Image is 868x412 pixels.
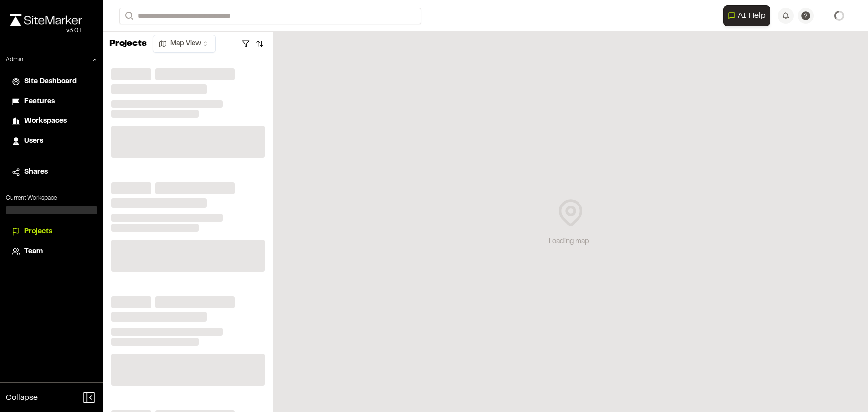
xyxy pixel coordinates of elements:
[12,246,92,257] a: Team
[12,167,92,178] a: Shares
[10,26,82,35] div: Oh geez...please don't...
[723,5,770,26] button: Open AI Assistant
[12,76,92,87] a: Site Dashboard
[24,167,48,178] span: Shares
[6,194,97,203] p: Current Workspace
[12,136,92,147] a: Users
[723,5,774,26] div: Open AI Assistant
[24,76,77,87] span: Site Dashboard
[24,136,43,147] span: Users
[24,246,43,257] span: Team
[24,96,55,107] span: Features
[109,37,147,51] p: Projects
[24,226,52,237] span: Projects
[549,236,592,247] div: Loading map...
[738,10,766,22] span: AI Help
[6,55,23,64] p: Admin
[24,116,67,127] span: Workspaces
[6,392,38,404] span: Collapse
[12,96,92,107] a: Features
[119,8,137,24] button: Search
[12,116,92,127] a: Workspaces
[10,14,82,26] img: rebrand.png
[12,226,92,237] a: Projects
